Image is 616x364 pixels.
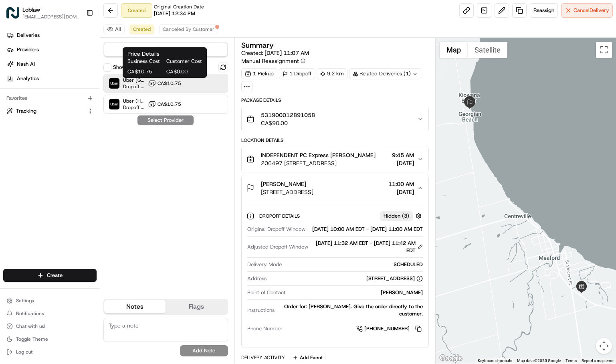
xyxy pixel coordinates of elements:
[392,159,414,167] span: [DATE]
[124,103,146,112] button: See all
[36,77,131,85] div: Start new chat
[364,325,410,332] span: [PHONE_NUMBER]
[8,138,21,151] img: Liam S.
[356,324,423,333] a: [PHONE_NUMBER]
[163,26,214,32] span: Canceled By Customer
[241,137,429,144] div: Location Details
[3,321,97,332] button: Chat with us!
[380,211,424,221] button: Hidden (3)
[561,3,613,18] button: CancelDelivery
[3,346,97,358] button: Log out
[242,201,428,348] div: [PERSON_NAME][STREET_ADDRESS]11:00 AM[DATE]
[242,175,428,201] button: [PERSON_NAME][STREET_ADDRESS]11:00 AM[DATE]
[16,179,61,187] span: Knowledge Base
[8,8,24,24] img: Nash
[127,68,163,75] span: CA$10.75
[530,3,558,18] button: Reassign
[16,146,22,153] img: 1736555255976-a54dd68f-1ca7-489b-9aae-adbdc363a1c4
[148,79,181,87] button: CA$10.75
[468,42,507,58] button: Show satellite imagery
[104,300,166,313] button: Notes
[596,42,612,58] button: Toggle fullscreen view
[123,98,145,104] span: Uber (Hot Food)
[113,64,153,71] label: Show unavailable
[80,199,97,205] span: Pylon
[247,289,286,296] span: Point of Contact
[3,295,97,306] button: Settings
[154,10,195,17] span: [DATE] 12:34 PM
[17,61,35,68] span: Nash AI
[16,336,48,342] span: Toggle Theme
[148,100,181,108] button: CA$10.75
[478,358,512,364] button: Keyboard shortcuts
[25,146,65,152] span: [PERSON_NAME]
[166,300,227,313] button: Flags
[261,119,315,127] span: CA$90.00
[16,107,36,115] span: Tracking
[278,303,423,317] div: Order for: [PERSON_NAME]. Give the order directly to the customer.
[261,159,376,167] span: 206497 [STREET_ADDRESS]
[261,151,376,159] span: INDEPENDENT PC Express [PERSON_NAME]
[127,58,163,65] span: Business Cost
[73,124,90,131] span: [DATE]
[440,42,468,58] button: Show street map
[265,49,309,57] span: [DATE] 11:07 AM
[241,97,429,103] div: Package Details
[17,46,39,53] span: Providers
[159,24,218,34] button: Canceled By Customer
[16,297,34,304] span: Settings
[104,43,227,56] button: Quotes
[392,151,414,159] span: 9:45 AM
[166,58,202,65] span: Customer Cost
[68,180,74,186] div: 💻
[533,7,554,14] span: Reassign
[123,77,145,83] span: Uber [GEOGRAPHIC_DATA]
[3,334,97,345] button: Toggle Theme
[261,188,313,196] span: [STREET_ADDRESS]
[285,261,423,268] div: SCHEDULED
[3,43,100,56] a: Providers
[22,14,80,20] span: [EMAIL_ADDRESS][DOMAIN_NAME]
[22,6,40,14] span: Loblaw
[438,353,464,364] img: Google
[3,3,83,22] button: LoblawLoblaw[EMAIL_ADDRESS][DOMAIN_NAME]
[3,72,100,85] a: Analytics
[242,106,428,132] button: 531900012891058CA$90.00
[16,323,45,330] span: Chat with us!
[317,68,347,79] div: 9.2 km
[57,198,97,205] a: Powered byPylon
[67,146,69,152] span: •
[241,57,299,65] span: Manual Reassignment
[366,275,423,282] div: [STREET_ADDRESS]
[8,180,14,186] div: 📗
[109,78,119,89] img: Uber Canada
[36,85,110,91] div: We're available if you need us!
[582,358,614,363] a: Report a map error
[103,24,125,34] button: All
[8,117,21,129] img: Loblaw 12 agents
[69,124,72,131] span: •
[388,180,414,188] span: 11:00 AM
[8,104,54,111] div: Past conversations
[247,226,305,233] span: Original Dropoff Window
[133,26,151,32] span: Created
[17,77,31,91] img: 1755196953914-cd9d9cba-b7f7-46ee-b6f5-75ff69acacf5
[154,4,204,10] span: Original Creation Date
[8,77,22,91] img: 1736555255976-a54dd68f-1ca7-489b-9aae-adbdc363a1c4
[247,243,308,251] span: Adjusted Dropoff Window
[16,349,32,355] span: Log out
[247,275,267,282] span: Address
[166,68,202,75] span: CA$0.00
[6,107,84,115] a: Tracking
[309,226,423,233] div: [DATE] 10:00 AM EDT - [DATE] 11:00 AM EDT
[384,212,409,220] span: Hidden ( 3 )
[127,50,202,58] h1: Price Details
[65,176,132,190] a: 💻API Documentation
[5,176,65,190] a: 📗Knowledge Base
[3,92,97,105] div: Favorites
[247,307,275,314] span: Instructions
[109,99,119,109] img: Uber (Hot Food)
[158,101,181,107] span: CA$10.75
[3,105,97,117] button: Tracking
[438,353,464,364] a: Open this area in Google Maps (opens a new window)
